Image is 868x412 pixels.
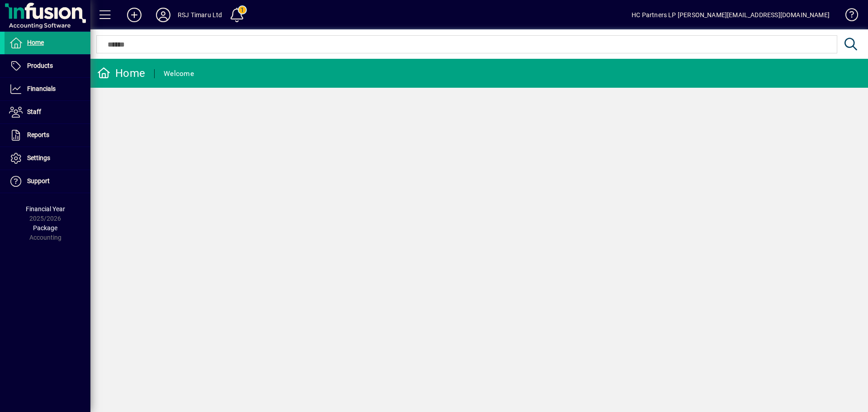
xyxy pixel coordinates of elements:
[27,131,49,138] span: Reports
[33,224,57,232] span: Package
[27,177,50,185] span: Support
[120,7,149,23] button: Add
[164,66,194,81] div: Welcome
[5,55,90,77] a: Products
[26,205,65,213] span: Financial Year
[27,108,41,115] span: Staff
[5,78,90,100] a: Financials
[149,7,178,23] button: Profile
[178,8,222,22] div: RSJ Timaru Ltd
[5,170,90,193] a: Support
[97,66,145,81] div: Home
[27,85,56,92] span: Financials
[27,154,50,161] span: Settings
[632,8,830,22] div: HC Partners LP [PERSON_NAME][EMAIL_ADDRESS][DOMAIN_NAME]
[5,101,90,123] a: Staff
[5,124,90,147] a: Reports
[27,62,53,69] span: Products
[5,147,90,170] a: Settings
[27,39,44,46] span: Home
[839,2,857,31] a: Knowledge Base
